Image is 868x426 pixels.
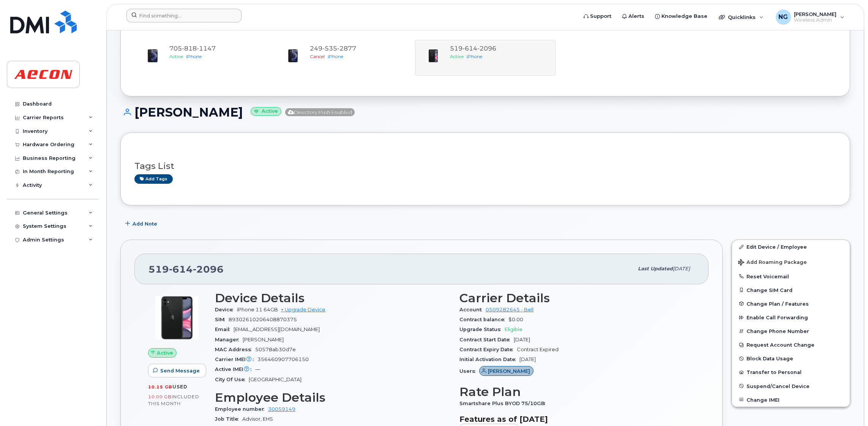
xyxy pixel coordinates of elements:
span: 705 [169,45,216,52]
span: Email [215,327,234,332]
span: Contract Start Date [459,337,514,342]
span: Smartshare Plus BYOD 75/10GB [459,401,549,406]
span: 356460907706150 [257,357,309,362]
span: 50578ab30d7e [255,347,296,352]
span: Change Plan / Features [746,301,809,306]
span: Suspend/Cancel Device [746,383,810,389]
span: Enable Call Forwarding [746,315,808,320]
span: Advisor, EHS [242,416,273,422]
span: Contract Expiry Date [459,347,517,352]
a: [PERSON_NAME] [479,368,533,374]
img: iPhone_12.jpg [286,48,301,63]
span: 10.15 GB [148,384,172,390]
span: Account [459,307,486,312]
span: [DATE] [673,266,690,271]
span: 249 [310,45,356,52]
span: 10.00 GB [148,394,172,399]
span: Support [590,13,611,20]
span: — [255,366,260,372]
button: Request Account Change [732,338,850,352]
button: Change Phone Number [732,324,850,338]
button: Send Message [148,364,206,377]
span: Contract Expired [517,347,559,352]
span: Active [169,54,183,59]
span: Active IMEI [215,366,255,372]
span: Knowledge Base [661,13,707,20]
a: Edit Device / Employee [732,240,850,254]
span: Contract balance [459,317,508,322]
span: [GEOGRAPHIC_DATA] [249,377,301,382]
img: iPhone_12.jpg [145,48,160,63]
span: 89302610206408870375 [229,317,297,322]
span: MAC Address [215,347,255,352]
span: 535 [322,45,337,52]
a: Support [578,9,617,24]
input: Find something... [126,9,241,22]
span: [DATE] [514,337,530,342]
a: 30059149 [268,406,295,412]
span: 2096 [193,263,224,275]
span: 614 [169,263,193,275]
button: Change SIM Card [732,283,850,297]
a: Alerts [617,9,650,24]
span: Initial Activation Date [459,357,519,362]
span: iPhone [186,54,202,59]
span: Manager [215,337,243,342]
span: Employee number [215,406,268,412]
span: Carrier IMEI [215,357,257,362]
a: 0509282645 - Bell [486,307,533,312]
span: 519 [148,263,224,275]
span: [PERSON_NAME] [794,11,836,17]
h3: Rate Plan [459,385,695,399]
span: used [172,384,188,390]
a: 2495352877CanceliPhone [279,44,411,71]
span: NG [778,13,788,22]
span: City Of Use [215,377,249,382]
button: Block Data Usage [732,352,850,365]
span: Upgrade Status [459,327,505,332]
span: SIM [215,317,229,322]
button: Enable Call Forwarding [732,311,850,324]
span: Send Message [160,367,200,374]
a: Add tags [134,174,173,184]
div: Quicklinks [713,9,769,25]
h3: Features as of [DATE] [459,415,695,424]
span: 1147 [197,45,216,52]
h3: Device Details [215,291,450,305]
span: [EMAIL_ADDRESS][DOMAIN_NAME] [234,327,320,332]
span: iPhone [328,54,343,59]
h1: [PERSON_NAME] [120,106,850,119]
a: 7058181147ActiveiPhone [139,44,270,71]
span: Add Note [133,220,157,227]
button: Add Note [120,217,164,230]
span: Quicklinks [728,14,756,20]
span: included this month [148,394,199,406]
a: + Upgrade Device [281,307,325,312]
span: Device [215,307,237,312]
div: Nicole Guida [770,9,850,25]
span: Cancel [310,54,325,59]
button: Change Plan / Features [732,297,850,311]
h3: Employee Details [215,391,450,404]
span: Wireless Admin [794,17,836,23]
img: iPhone_11.jpg [154,295,200,341]
span: Add Roaming Package [738,259,807,267]
span: Last updated [638,266,673,271]
span: Directory Push Enabled [285,108,355,116]
span: Eligible [505,327,522,332]
span: iPhone 11 64GB [237,307,278,312]
button: Reset Voicemail [732,270,850,283]
span: Active [157,349,173,357]
small: Active [251,107,281,116]
span: 818 [182,45,197,52]
button: Transfer to Personal [732,365,850,379]
span: [PERSON_NAME] [488,368,530,375]
button: Change IMEI [732,393,850,407]
span: 2877 [337,45,356,52]
span: Alerts [628,13,644,20]
span: Job Title [215,416,242,422]
h3: Tags List [134,161,836,171]
a: Knowledge Base [650,9,713,24]
span: Users [459,368,479,374]
span: $0.00 [508,317,523,322]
